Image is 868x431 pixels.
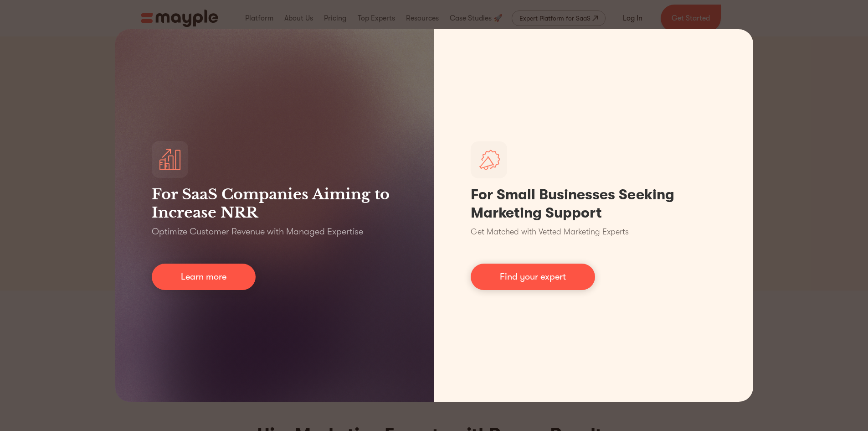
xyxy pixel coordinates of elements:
a: Find your expert [471,264,595,290]
h1: For Small Businesses Seeking Marketing Support [471,186,717,222]
a: Learn more [152,264,256,290]
p: Get Matched with Vetted Marketing Experts [471,226,629,238]
p: Optimize Customer Revenue with Managed Expertise [152,225,363,238]
h3: For SaaS Companies Aiming to Increase NRR [152,185,398,222]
